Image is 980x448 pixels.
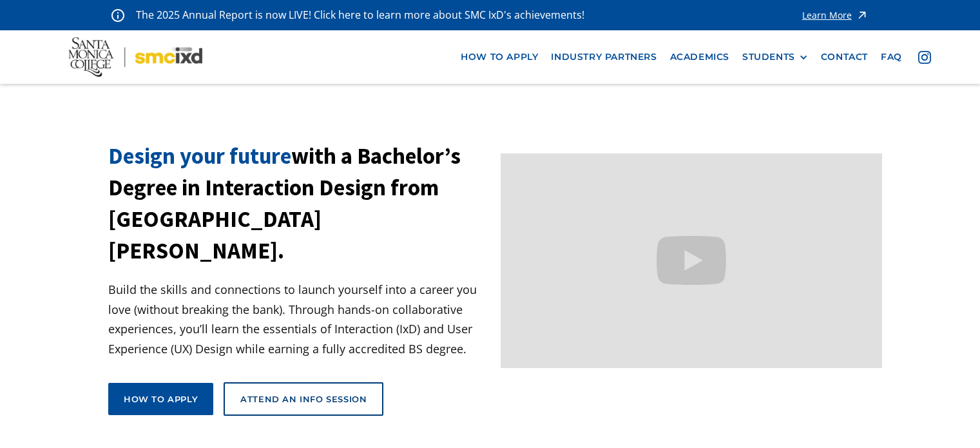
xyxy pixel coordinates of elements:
[814,45,874,69] a: contact
[918,51,931,64] img: icon - instagram
[802,11,852,20] div: Learn More
[224,382,383,416] a: Attend an Info Session
[68,37,202,77] img: Santa Monica College - SMC IxD logo
[664,45,736,69] a: Academics
[454,45,544,69] a: how to apply
[742,52,808,63] div: STUDENTS
[136,6,586,24] p: The 2025 Annual Report is now LIVE! Click here to learn more about SMC IxD's achievements!
[108,383,213,415] a: How to apply
[111,8,124,22] img: icon - information - alert
[108,280,490,358] p: Build the skills and connections to launch yourself into a career you love (without breaking the ...
[108,142,291,170] span: Design your future
[802,6,869,24] a: Learn More
[501,153,883,368] iframe: Design your future with a Bachelor's Degree in Interaction Design from Santa Monica College
[108,141,490,267] h1: with a Bachelor’s Degree in Interaction Design from [GEOGRAPHIC_DATA][PERSON_NAME].
[544,45,663,69] a: industry partners
[874,45,908,69] a: faq
[742,52,795,63] div: STUDENTS
[856,6,869,24] img: icon - arrow - alert
[124,393,198,405] div: How to apply
[240,393,367,405] div: Attend an Info Session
